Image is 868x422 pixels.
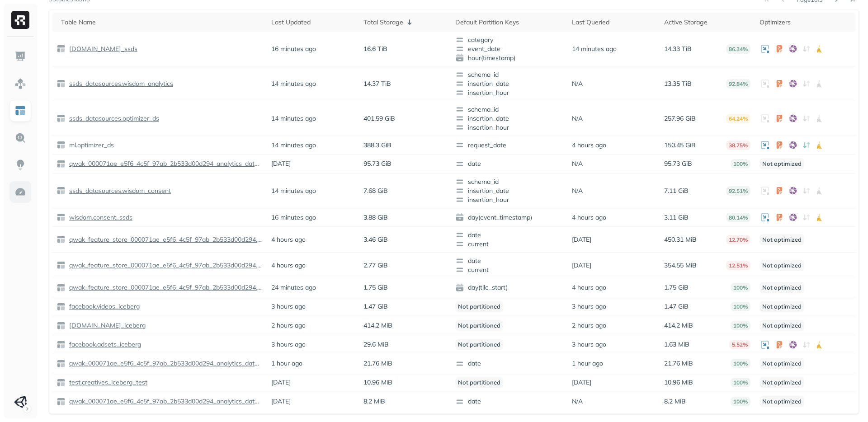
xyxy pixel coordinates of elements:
p: [DATE] [572,378,591,387]
p: 2.77 GiB [363,261,388,270]
p: 414.2 MiB [664,321,693,330]
p: 4 hours ago [572,283,606,292]
img: table [57,283,66,292]
p: 8.2 MiB [363,397,385,406]
p: 21.76 MiB [664,359,693,368]
p: Not partitioned [455,320,503,331]
img: table [57,261,66,270]
p: ssds_datasources.optimizer_ds [67,114,159,123]
p: Not optimized [759,158,804,169]
span: insertion_hour [455,88,563,97]
p: N/A [572,114,583,123]
p: qwak_feature_store_000071ae_e5f6_4c5f_97ab_2b533d00d294.offline_feature_store_wisdom_analytics_on... [67,283,262,292]
p: Not optimized [759,234,804,245]
div: Last Queried [572,18,655,27]
img: table [57,114,66,123]
p: 3 hours ago [271,302,306,311]
p: qwak_feature_store_000071ae_e5f6_4c5f_97ab_2b533d00d294.offline_feature_store_arpumizer_user_leve... [67,235,262,244]
p: 95.73 GiB [363,159,392,168]
p: 4 hours ago [271,235,306,244]
p: facebook.videos_iceberg [67,302,140,311]
img: table [57,321,66,330]
p: 450.31 MiB [664,235,697,244]
a: ssds_datasources.wisdom_analytics [66,80,173,88]
a: ssds_datasources.optimizer_ds [66,114,159,123]
p: 1.63 MiB [664,340,689,349]
div: Total Storage [363,17,447,28]
p: 3 hours ago [271,340,306,349]
div: Table Name [61,18,262,27]
p: qwak_000071ae_e5f6_4c5f_97ab_2b533d00d294_analytics_data.multi_inference [67,397,262,406]
p: 29.6 MiB [363,340,389,349]
p: [DATE] [572,261,591,270]
p: 14.33 TiB [664,45,692,53]
p: 7.11 GiB [664,187,689,195]
p: 1.75 GiB [664,283,689,292]
p: [DATE] [271,159,291,168]
p: 401.59 GiB [363,114,395,123]
img: table [57,79,66,88]
a: facebook.videos_iceberg [66,302,140,311]
a: qwak_000071ae_e5f6_4c5f_97ab_2b533d00d294_analytics_data.single_inference [66,159,262,168]
span: hour(timestamp) [455,53,563,62]
p: ssds_datasources.wisdom_consent [67,187,171,195]
p: 80.14% [726,213,750,222]
p: Not partitioned [455,377,503,388]
span: event_date [455,44,563,53]
p: 100% [731,283,750,292]
p: N/A [572,80,583,88]
p: 14 minutes ago [271,141,316,150]
p: 95.73 GiB [664,159,692,168]
p: N/A [572,397,583,406]
div: Last Updated [271,18,354,27]
div: Optimizers [759,18,851,27]
p: N/A [572,187,583,195]
img: Ryft [11,11,29,29]
span: date [455,359,563,368]
p: 92.51% [726,186,750,196]
p: 10.96 MiB [664,378,693,387]
span: date [455,256,563,265]
img: table [57,340,66,349]
span: request_date [455,141,563,150]
p: 1 hour ago [572,359,603,368]
p: 12.70% [726,235,750,244]
span: current [455,265,563,274]
p: 1.47 GiB [664,302,689,311]
div: Active Storage [664,18,751,27]
img: table [57,397,66,406]
img: table [57,186,66,195]
p: 3.88 GiB [363,213,388,222]
p: 414.2 MiB [363,321,392,330]
a: qwak_feature_store_000071ae_e5f6_4c5f_97ab_2b533d00d294.offline_feature_store_arpumizer_game_user... [66,261,262,270]
img: Unity [14,396,27,408]
p: 100% [731,302,750,311]
img: Dashboard [14,51,26,62]
a: [DOMAIN_NAME]_iceberg [66,321,146,330]
p: 14 minutes ago [572,45,617,53]
p: 150.45 GiB [664,141,696,150]
p: Not optimized [759,358,804,369]
p: Not optimized [759,301,804,312]
p: 16 minutes ago [271,213,316,222]
p: Not optimized [759,260,804,271]
span: schema_id [455,70,563,79]
p: qwak_000071ae_e5f6_4c5f_97ab_2b533d00d294_analytics_data.single_inference [67,159,262,168]
p: 2 hours ago [271,321,306,330]
p: 16 minutes ago [271,45,316,53]
a: wisdom.consent_ssds [66,213,132,222]
p: 4 hours ago [572,141,606,150]
span: insertion_date [455,114,563,123]
span: day(tile_start) [455,283,563,292]
img: Optimization [14,186,26,198]
p: 100% [731,321,750,330]
img: table [57,302,66,311]
a: ssds_datasources.wisdom_consent [66,187,171,195]
p: 100% [731,397,750,406]
span: date [455,397,563,406]
a: qwak_000071ae_e5f6_4c5f_97ab_2b533d00d294_analytics_data.arpumizer [66,359,262,368]
p: 257.96 GiB [664,114,696,123]
a: ml.optimizer_ds [66,141,114,150]
p: [DATE] [271,397,291,406]
p: 354.55 MiB [664,261,697,270]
